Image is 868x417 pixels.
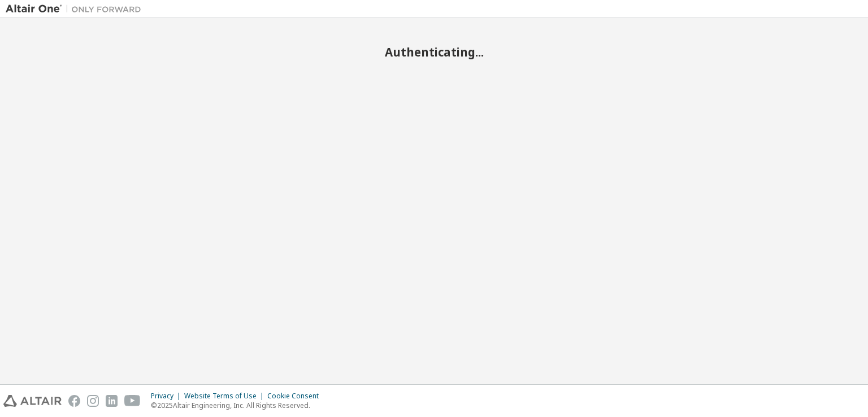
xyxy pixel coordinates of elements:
[3,395,62,407] img: altair_logo.svg
[184,392,267,401] div: Website Terms of Use
[106,395,118,407] img: linkedin.svg
[6,3,147,15] img: Altair One
[124,395,141,407] img: youtube.svg
[87,395,99,407] img: instagram.svg
[151,401,325,410] p: © 2025 Altair Engineering, Inc. All Rights Reserved.
[267,392,325,401] div: Cookie Consent
[151,392,184,401] div: Privacy
[68,395,80,407] img: facebook.svg
[6,45,862,59] h2: Authenticating...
